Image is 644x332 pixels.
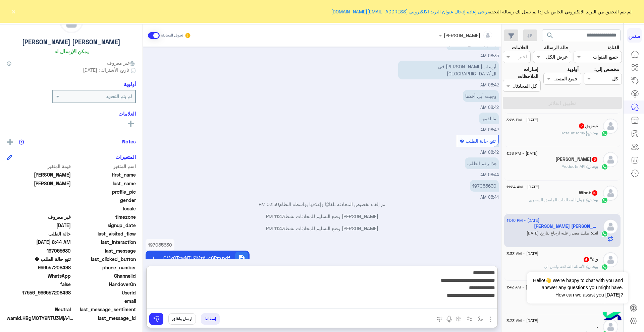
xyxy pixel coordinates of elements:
[201,313,220,325] button: إسقاط
[478,316,483,322] img: select flow
[506,284,538,290] span: [DATE] - 1:42 AM
[331,8,632,15] span: لم يتم التحقق من البريد الالكتروني الخاص بك إذا لم تصل لك رسالة التحقق
[591,197,598,202] span: بوت
[579,123,584,129] span: 2
[72,222,136,229] span: signup_date
[153,316,160,322] img: send message
[72,171,136,178] span: first_name
[72,230,136,237] span: last_visited_flow
[503,97,622,109] button: تطبيق الفلاتر
[146,201,499,208] p: تم إلغاء تخصيص المحادثة تلقائيًا وإغلاقها بواسطة النظام
[7,180,71,187] span: بن حسن سعيد القحطاني
[506,318,538,324] span: [DATE] - 3:23 AM
[7,163,71,170] span: قيمة المتغير
[7,264,71,271] span: 966557208498
[146,251,250,269] a: description2YHYp9iq2YjYsdipICMxOTcwNTU2MzAucGRm.pdf
[168,313,196,325] button: ارسل واغلق
[7,306,71,313] span: 0
[165,254,230,261] p: 2YHYp9iq2YjYsdipICMxOTcwNTU2MzAucGRm.pdf
[22,38,120,46] h5: [PERSON_NAME] [PERSON_NAME]
[72,188,136,195] span: profile_pic
[480,53,499,58] span: 08:35 AM
[238,254,246,262] span: description
[7,111,136,117] h6: العلامات
[72,256,136,263] span: last_clicked_button
[7,230,71,237] span: حالة الطلب
[480,150,499,155] span: 08:42 AM
[603,219,618,234] img: defaultAdmin.png
[7,315,74,322] span: wamid.HBgMOTY2NTU3MjA4NDk4FQIAEhgUM0E3MjE4QTcwQzQ4QzkxNUNFMTkA
[603,119,618,134] img: defaultAdmin.png
[503,66,538,80] label: إشارات الملاحظات
[7,247,71,254] span: 197055630
[72,247,136,254] span: last_message
[465,157,499,169] p: 31/8/2025, 8:44 AM
[567,66,579,73] label: أولوية
[480,127,499,132] span: 08:42 AM
[506,217,539,223] span: [DATE] - 11:46 PM
[603,252,618,267] img: defaultAdmin.png
[124,81,136,87] h6: أولوية
[592,230,598,236] span: انت
[146,225,499,232] p: [PERSON_NAME] وضع التسليم للمحادثات نشط
[479,113,499,124] p: 31/8/2025, 8:42 AM
[529,197,591,202] span: : نزول المخالفات الملصق السحري
[560,130,591,135] span: : Default reply
[54,48,89,54] h6: يمكن الإرسال له
[72,289,136,296] span: UserId
[161,33,183,38] small: تحويل المحادثة
[603,186,618,201] img: defaultAdmin.png
[75,315,136,322] span: last_message_id
[266,213,285,219] span: 11:43 PM
[7,222,71,229] span: 2025-08-09T02:11:42.609Z
[467,316,472,322] img: Trigger scenario
[512,44,528,51] label: العلامات
[597,324,598,329] h5: .
[475,313,486,324] button: select flow
[72,163,136,170] span: اسم المتغير
[72,297,136,305] span: email
[601,163,608,170] img: WhatsApp
[480,172,499,177] span: 08:44 AM
[7,197,71,204] span: null
[463,90,499,102] p: 31/8/2025, 8:42 AM
[480,105,499,110] span: 08:42 AM
[542,29,558,44] button: search
[72,272,136,279] span: ChannelId
[456,316,461,322] img: create order
[592,190,597,196] span: 12
[7,205,71,212] span: null
[72,239,136,246] span: last_interaction
[579,190,598,196] h5: Whab
[561,164,591,169] span: : Products API
[7,297,71,305] span: null
[259,201,279,207] span: 03:50 PM
[72,205,136,212] span: locale
[480,195,499,200] span: 08:44 AM
[608,44,619,51] label: القناة:
[600,305,624,329] img: hulul-logo.png
[331,9,489,14] a: يرجى إعادة إدخال عنوان البريد الالكتروني [EMAIL_ADDRESS][DOMAIN_NAME]
[7,281,71,288] span: false
[555,156,598,162] h5: عبدالهادي
[592,157,597,162] span: 5
[7,213,71,220] span: غير معروف
[527,272,628,304] span: Hello!👋 We're happy to chat with you and answer any questions you might have. How can we assist y...
[519,53,528,62] div: اختر
[470,180,499,192] p: 31/8/2025, 8:44 AM
[464,313,475,324] button: Trigger scenario
[72,281,136,288] span: HandoverOn
[506,251,538,257] span: [DATE] - 3:33 AM
[72,197,136,204] span: gender
[7,289,71,296] span: 17556_966557208498
[115,154,136,160] h6: المتغيرات
[591,130,598,135] span: بوت
[83,66,129,73] span: تاريخ الأشتراك : [DATE]
[146,239,174,251] p: 31/8/2025, 11:46 PM
[162,252,233,267] div: 2YHYp9iq2YjYsdipICMxOTcwNTU2MzAucGRm.pdf
[546,31,554,40] span: search
[591,164,598,169] span: بوت
[146,213,499,220] p: [PERSON_NAME] وضع التسليم للمحادثات نشط
[107,59,136,66] span: غير معروف
[601,197,608,204] img: WhatsApp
